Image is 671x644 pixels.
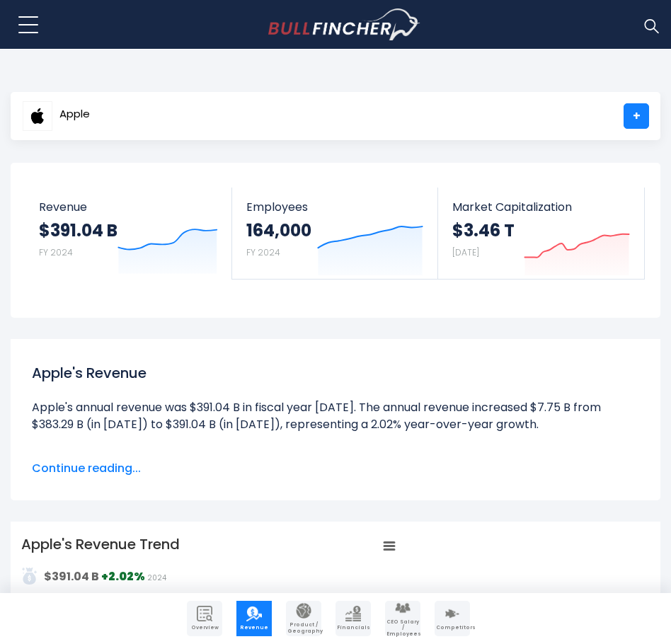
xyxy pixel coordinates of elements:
a: Employees 164,000 FY 2024 [232,188,438,279]
a: Apple [22,103,91,129]
a: Company Revenue [236,601,272,636]
small: FY 2024 [246,246,280,258]
tspan: Apple's Revenue Trend [21,534,180,554]
a: Company Overview [187,601,222,636]
span: Competitors [436,625,469,631]
a: Go to homepage [268,8,420,41]
strong: $3.46 T [452,219,515,241]
span: Continue reading... [32,460,639,477]
a: Company Employees [385,601,420,636]
strong: +2.02% [101,568,145,585]
span: 2024 [147,573,166,583]
li: Apple's annual revenue was $391.04 B in fiscal year [DATE]. The annual revenue increased $7.75 B ... [32,399,639,433]
li: Apple's quarterly revenue was $94.04 B in the quarter ending [DATE]. The quarterly revenue increa... [32,450,639,484]
a: + [624,103,649,129]
img: addasd [21,568,38,585]
a: Company Competitors [435,601,470,636]
span: Product / Geography [287,622,320,634]
a: Revenue $391.04 B FY 2024 [25,188,232,279]
img: AAPL logo [23,101,52,131]
span: Revenue [39,200,218,214]
span: Apple [59,108,90,120]
a: Company Product/Geography [286,601,321,636]
h1: Apple's Revenue [32,362,639,384]
strong: $391.04 B [39,219,117,241]
span: Financials [337,625,369,631]
span: Market Capitalization [452,200,630,214]
span: CEO Salary / Employees [386,619,419,637]
small: FY 2024 [39,246,73,258]
small: [DATE] [452,246,479,258]
strong: $391.04 B [44,568,99,585]
span: Revenue [238,625,270,631]
strong: 164,000 [246,219,311,241]
img: bullfincher logo [268,8,420,41]
span: Employees [246,200,424,214]
span: Overview [188,625,221,631]
a: Company Financials [335,601,371,636]
a: Market Capitalization $3.46 T [DATE] [438,188,644,279]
